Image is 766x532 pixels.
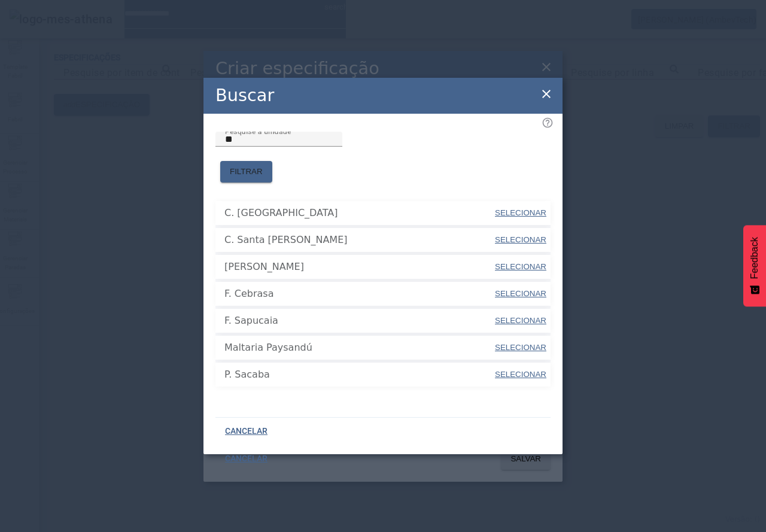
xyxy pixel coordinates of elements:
[743,225,766,306] button: Feedback - Mostrar pesquisa
[749,237,760,279] span: Feedback
[495,208,546,217] span: SELECIONAR
[225,127,291,135] mat-label: Pesquise a unidade
[495,343,546,352] span: SELECIONAR
[494,256,548,278] button: SELECIONAR
[225,425,268,437] span: CANCELAR
[495,289,546,298] span: SELECIONAR
[495,370,546,379] span: SELECIONAR
[494,364,548,385] button: SELECIONAR
[494,283,548,305] button: SELECIONAR
[495,262,546,271] span: SELECIONAR
[225,453,268,465] span: CANCELAR
[215,448,277,470] button: CANCELAR
[215,421,277,442] button: CANCELAR
[495,235,546,244] span: SELECIONAR
[224,260,494,274] span: [PERSON_NAME]
[224,314,494,328] span: F. Sapucaia
[494,229,548,251] button: SELECIONAR
[510,453,541,465] span: SALVAR
[224,233,494,247] span: C. Santa [PERSON_NAME]
[495,316,546,325] span: SELECIONAR
[220,161,272,183] button: FILTRAR
[494,202,548,224] button: SELECIONAR
[501,448,551,470] button: SALVAR
[224,367,494,382] span: P. Sacaba
[230,166,263,178] span: FILTRAR
[494,337,548,358] button: SELECIONAR
[224,287,494,301] span: F. Cebrasa
[494,310,548,332] button: SELECIONAR
[224,206,494,220] span: C. [GEOGRAPHIC_DATA]
[224,341,494,355] span: Maltaria Paysandú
